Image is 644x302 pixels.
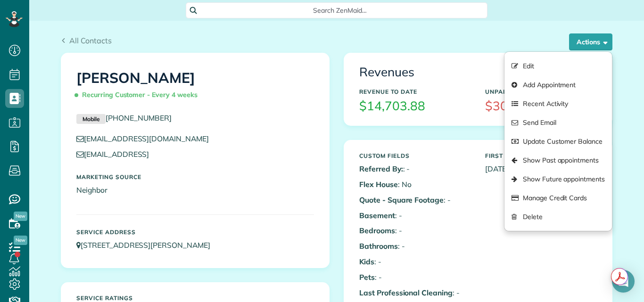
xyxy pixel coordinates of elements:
a: [EMAIL_ADDRESS] [76,149,158,159]
b: Last Professional Cleaning [359,288,453,297]
a: Edit [504,57,612,75]
b: Bedrooms [359,226,395,235]
p: [DATE] [485,163,597,174]
a: All Contacts [61,35,112,46]
b: Bathrooms [359,241,398,251]
a: [STREET_ADDRESS][PERSON_NAME] [76,240,219,250]
p: : - [359,272,471,283]
p: : No [359,179,471,190]
button: Actions [569,33,612,50]
h3: $307.40 [485,99,597,113]
h3: Revenues [359,65,597,79]
a: Mobile[PHONE_NUMBER] [76,113,172,122]
a: Show Past appointments [504,151,612,170]
span: All Contacts [69,36,112,45]
b: Basement [359,211,395,220]
h5: Marketing Source [76,174,314,180]
h5: Unpaid Balance [485,89,597,95]
p: : - [359,163,471,174]
span: New [14,212,27,221]
b: Kids [359,257,374,266]
span: Recurring Customer - Every 4 weeks [76,87,201,103]
p: : - [359,225,471,236]
p: : - [359,241,471,252]
p: : - [359,210,471,221]
b: Referred By: [359,164,403,173]
b: Flex House [359,180,398,189]
h1: [PERSON_NAME] [76,70,314,103]
b: Pets [359,272,375,282]
a: [EMAIL_ADDRESS][DOMAIN_NAME] [76,134,218,143]
a: Add Appointment [504,75,612,94]
small: Mobile [76,114,106,124]
h3: $14,703.88 [359,99,471,113]
p: : - [359,195,471,205]
p: Neighbor [76,185,314,196]
a: Send Email [504,113,612,132]
h5: Service ratings [76,295,314,301]
p: : - [359,256,471,267]
a: Show Future appointments [504,170,612,188]
h5: First Serviced On [485,153,597,159]
span: New [14,236,27,245]
b: Quote - Square Footage [359,195,444,204]
h5: Revenue to Date [359,89,471,95]
a: Manage Credit Cards [504,188,612,207]
a: Update Customer Balance [504,132,612,151]
h5: Custom Fields [359,153,471,159]
a: Recent Activity [504,94,612,113]
a: Delete [504,207,612,226]
h5: Service Address [76,229,314,235]
p: : - [359,287,471,298]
